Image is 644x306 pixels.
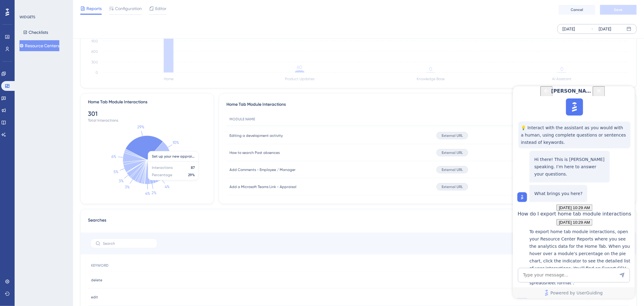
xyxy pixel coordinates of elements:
[552,77,572,81] tspan: AI Assistant
[571,7,583,12] span: Cancel
[91,295,98,300] span: edit
[111,154,116,159] text: 6%
[229,184,296,189] span: Add a Microsoft Teams Link - Appraisal
[429,66,432,72] tspan: 0
[229,117,255,122] span: MODULE NAME
[91,49,98,54] tspan: 600
[88,109,206,118] div: 301
[173,141,179,145] text: 10%
[285,77,315,81] tspan: Product Updates
[559,5,595,15] button: Cancel
[152,190,156,195] text: 2%
[119,179,124,183] text: 3%
[513,86,635,298] iframe: UserGuiding AI Assistant
[145,191,150,196] text: 4%
[103,241,152,246] input: Search
[600,5,637,15] button: Save
[442,167,463,172] span: External URL
[297,64,303,70] tspan: 60
[442,150,463,155] span: External URL
[96,70,98,75] tspan: 0
[91,278,102,283] span: delete
[599,25,611,33] div: [DATE]
[137,125,144,129] text: 29%
[442,184,463,189] span: External URL
[229,167,296,172] span: Add Comments - Employee / Manager
[417,77,445,81] tspan: Knowledge Base
[178,155,183,159] text: 3%
[560,66,563,72] tspan: 0
[229,150,280,155] span: How to search Past absences
[88,98,147,106] div: Home Tab Module Interactions
[91,39,98,43] tspan: 900
[614,7,623,12] span: Save
[155,5,166,12] span: Editor
[164,77,173,81] tspan: Home
[91,60,98,64] tspan: 300
[226,101,286,108] span: Home Tab Module Interactions
[563,25,575,33] div: [DATE]
[88,217,106,228] span: Searches
[115,5,142,12] span: Configuration
[125,185,130,189] text: 3%
[114,170,118,174] text: 5%
[229,133,283,138] span: Editing a development activity
[442,133,463,138] span: External URL
[91,263,109,268] span: KEYWORD
[165,185,170,189] text: 4%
